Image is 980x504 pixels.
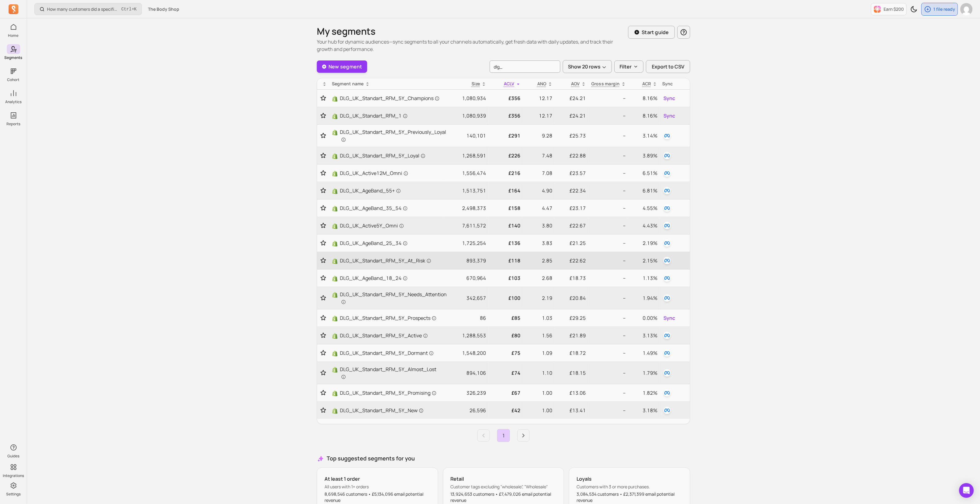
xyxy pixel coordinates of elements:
[558,257,586,264] p: £22.62
[526,294,553,302] p: 2.19
[497,429,510,442] a: Page 1 is your current page
[526,349,553,357] p: 1.09
[631,369,657,377] p: 1.79%
[663,204,671,212] img: facebook
[491,332,521,339] p: £80
[490,60,560,73] input: search
[8,33,19,38] p: Home
[663,294,671,302] img: facebook
[591,349,626,357] p: --
[332,112,441,119] a: ShopifyDLG_UK_Standart_RFM_1
[332,241,338,247] img: Shopify
[7,77,20,82] p: Cohort
[631,294,657,302] p: 1.94%
[526,132,553,139] p: 9.28
[663,407,671,414] img: facebook
[631,407,657,414] p: 3.18%
[591,187,626,194] p: --
[631,112,657,119] p: 8.16%
[332,171,338,177] img: Shopify
[320,153,327,159] button: Toggle favorite
[558,95,586,102] p: £24.21
[491,257,521,264] p: £118
[332,408,338,414] img: Shopify
[332,349,441,357] a: ShopifyDLG_UK_Standart_RFM_5Y_Dormant
[332,95,441,102] a: ShopifyDLG_UK_Standart_RFM_5Y_Champions
[563,60,612,73] button: Show 20 rows
[631,222,657,229] p: 4.43%
[340,314,437,322] span: DLG_UK_Standart_RFM_5Y_Prospects
[121,6,132,12] kbd: Ctrl
[325,475,430,483] p: At least 1 order
[663,257,671,264] img: facebook
[144,4,183,15] button: The Body Shop
[663,274,671,282] img: facebook
[662,368,672,378] button: facebook
[317,429,690,442] ul: Pagination
[340,95,440,102] span: DLG_UK_Standart_RFM_5Y_Champions
[491,112,521,119] p: £356
[317,26,628,37] h1: My segments
[662,348,672,358] button: facebook
[591,274,626,282] p: --
[662,81,687,87] div: Sync
[340,366,441,380] span: DLG_UK_Standart_RFM_5Y_Almost_Lost
[332,187,441,194] a: ShopifyDLG_UK_AgeBand_55+
[662,93,676,103] button: Sync
[320,113,327,119] button: Toggle favorite
[34,3,142,15] button: How many customers did a specific discount code generate?Ctrl+K
[477,429,490,442] a: Previous page
[445,274,486,282] p: 670,964
[642,29,669,36] p: Start guide
[332,204,441,212] a: ShopifyDLG_UK_AgeBand_35_54
[121,6,137,12] span: +
[332,351,338,357] img: Shopify
[332,188,338,194] img: Shopify
[340,274,408,282] span: DLG_UK_AgeBand_18_24
[558,389,586,397] p: £13.06
[445,187,486,194] p: 1,513,751
[662,221,672,231] button: facebook
[491,389,521,397] p: £67
[332,316,338,322] img: Shopify
[445,332,486,339] p: 1,288,553
[445,239,486,247] p: 1,725,254
[871,3,907,15] button: Earn $200
[526,389,553,397] p: 1.00
[340,187,401,194] span: DLG_UK_AgeBand_55+
[317,38,628,53] p: Your hub for dynamic audiences—sync segments to all your channels automatically, get fresh data w...
[491,314,521,322] p: £85
[340,407,424,414] span: DLG_UK_Standart_RFM_5Y_New
[526,274,553,282] p: 2.68
[491,132,521,139] p: £291
[340,222,404,229] span: DLG_UK_Active5Y_Omni
[663,95,675,102] span: Sync
[148,6,179,12] span: The Body Shop
[558,239,586,247] p: £21.25
[558,294,586,302] p: £20.84
[332,130,338,136] img: Shopify
[591,112,626,119] p: --
[663,152,671,159] img: facebook
[320,133,327,139] button: Toggle favorite
[959,483,974,498] div: Open Intercom Messenger
[591,95,626,102] p: --
[537,81,546,87] span: ANO
[662,186,672,196] button: facebook
[340,389,437,397] span: DLG_UK_Standart_RFM_5Y_Promising
[631,187,657,194] p: 6.81%
[491,152,521,159] p: £226
[591,407,626,414] p: --
[591,257,626,264] p: --
[558,204,586,212] p: £23.17
[332,257,441,264] a: ShopifyDLG_UK_Standart_RFM_5Y_At_Risk
[332,292,338,298] img: Shopify
[662,388,672,398] button: facebook
[332,332,441,339] a: ShopifyDLG_UK_Standart_RFM_5Y_Active
[340,349,434,357] span: DLG_UK_Standart_RFM_5Y_Dormant
[662,273,672,283] button: facebook
[325,484,430,490] p: All users with 1+ orders
[591,314,626,322] p: --
[526,152,553,159] p: 7.48
[960,3,973,15] img: avatar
